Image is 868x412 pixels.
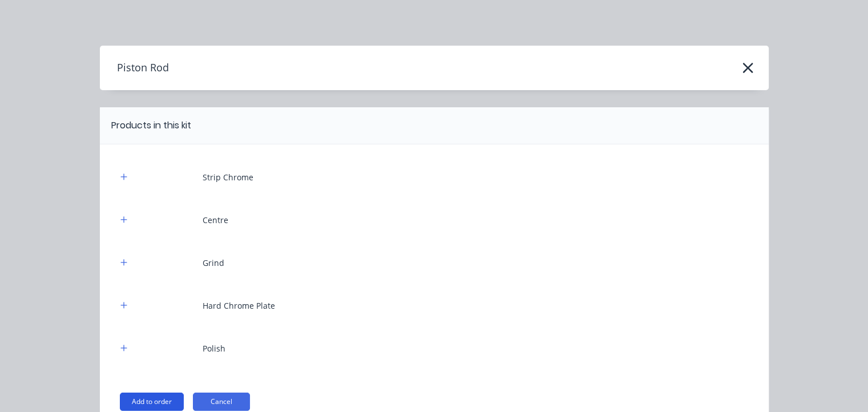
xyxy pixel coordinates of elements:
[111,119,191,132] div: Products in this kit
[193,393,250,411] button: Cancel
[203,257,224,269] div: Grind
[120,393,184,411] button: Add to order
[203,171,253,183] div: Strip Chrome
[203,300,275,312] div: Hard Chrome Plate
[203,342,225,354] div: Polish
[203,214,228,226] div: Centre
[100,57,169,79] h4: Piston Rod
